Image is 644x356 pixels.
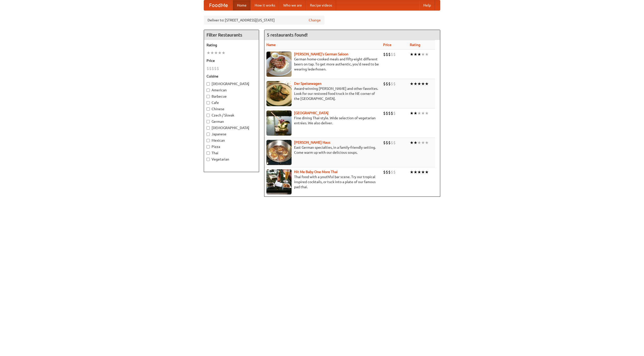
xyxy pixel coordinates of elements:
li: ★ [414,81,417,87]
li: ★ [410,110,414,116]
li: ★ [417,110,421,116]
b: [GEOGRAPHIC_DATA] [294,111,329,115]
label: American [207,88,256,93]
li: ★ [425,169,429,175]
li: ★ [421,140,425,145]
li: ★ [421,169,425,175]
label: [DEMOGRAPHIC_DATA] [207,125,256,130]
a: Change [309,18,321,23]
img: satay.jpg [266,110,292,136]
label: Cafe [207,100,256,105]
p: Fine dining Thai-style. Wide selection of vegetarian entrées. We also deliver. [266,115,379,126]
label: Vegetarian [207,157,256,162]
li: $ [386,52,388,57]
li: ★ [414,52,417,57]
img: esthers.jpg [266,52,292,77]
li: ★ [425,110,429,116]
input: Chinese [207,107,210,111]
li: $ [383,81,386,87]
li: $ [391,52,393,57]
li: ★ [417,81,421,87]
ng-pluralize: 5 restaurants found! [267,32,308,37]
li: ★ [417,169,421,175]
label: Czech / Slovak [207,113,256,118]
label: Barbecue [207,94,256,99]
li: $ [386,169,388,175]
li: $ [388,169,391,175]
li: $ [212,66,214,71]
a: Rating [410,43,420,47]
li: $ [388,52,391,57]
h4: Filter Restaurants [204,30,259,40]
label: Mexican [207,138,256,143]
li: ★ [222,50,225,56]
a: Help [419,0,435,10]
a: FoodMe [204,0,233,10]
a: Hit Me Baby One More Thai [294,170,338,174]
li: ★ [414,110,417,116]
li: $ [393,140,396,145]
li: ★ [218,50,222,56]
a: Der Speisewagen [294,82,321,86]
input: Pizza [207,145,210,148]
li: $ [393,110,396,116]
li: ★ [414,169,417,175]
a: [PERSON_NAME]'s German Saloon [294,52,348,56]
li: $ [388,110,391,116]
li: ★ [410,52,414,57]
li: ★ [425,140,429,145]
li: $ [207,66,209,71]
li: $ [386,81,388,87]
input: American [207,89,210,92]
li: $ [393,169,396,175]
li: ★ [410,81,414,87]
h5: Cuisine [207,74,256,79]
li: $ [393,81,396,87]
img: kohlhaus.jpg [266,140,292,165]
input: Barbecue [207,95,210,98]
li: $ [209,66,212,71]
p: German home-cooked meals and fifty-eight different beers on tap. To get more authentic, you'd nee... [266,57,379,72]
a: Price [383,43,391,47]
label: Pizza [207,144,256,149]
input: Mexican [207,139,210,142]
li: ★ [421,81,425,87]
h5: Price [207,58,256,63]
li: ★ [214,50,218,56]
a: Who we are [279,0,306,10]
li: $ [393,52,396,57]
input: [DEMOGRAPHIC_DATA] [207,126,210,130]
p: Thai food with a youthful bar scene. Try our tropical inspired cocktails, or tuck into a plate of... [266,174,379,189]
h5: Rating [207,43,256,48]
label: Chinese [207,106,256,111]
li: $ [383,140,386,145]
li: ★ [410,169,414,175]
img: babythai.jpg [266,169,292,194]
li: ★ [425,81,429,87]
li: $ [391,81,393,87]
label: German [207,119,256,124]
li: $ [383,169,386,175]
li: ★ [425,52,429,57]
li: ★ [417,52,421,57]
li: $ [383,52,386,57]
li: $ [391,169,393,175]
label: Japanese [207,132,256,137]
li: $ [214,66,217,71]
li: $ [217,66,219,71]
li: ★ [417,140,421,145]
a: How it works [251,0,279,10]
a: [PERSON_NAME] Haus [294,140,330,144]
a: Recipe videos [306,0,336,10]
li: $ [383,110,386,116]
input: [DEMOGRAPHIC_DATA] [207,82,210,86]
li: ★ [414,140,417,145]
p: East German specialties, in a family-friendly setting. Come warm up with our delicious soups. [266,145,379,155]
input: Cafe [207,101,210,104]
input: Vegetarian [207,158,210,161]
li: $ [388,81,391,87]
